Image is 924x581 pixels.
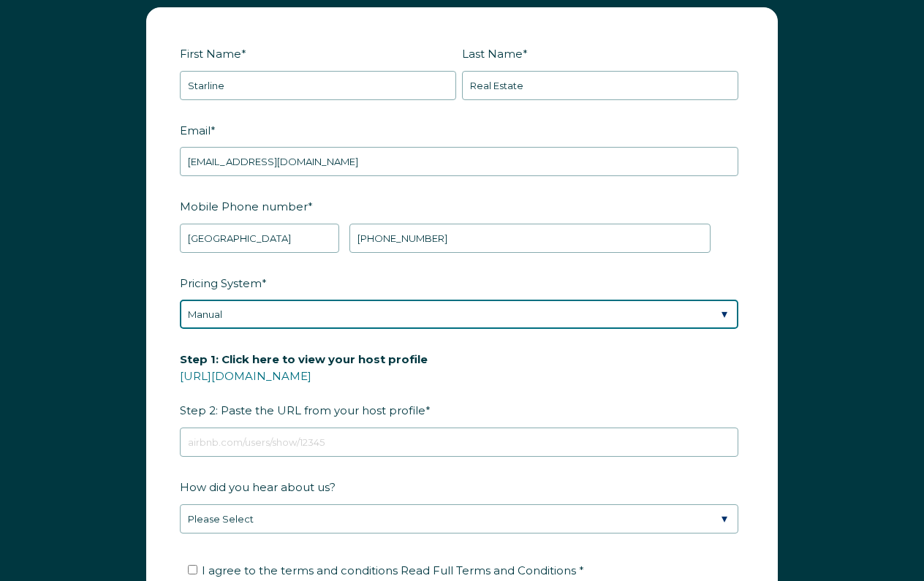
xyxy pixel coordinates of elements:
span: Last Name [462,42,523,65]
input: airbnb.com/users/show/12345 [180,428,738,457]
a: [URL][DOMAIN_NAME] [180,369,311,383]
input: I agree to the terms and conditions Read Full Terms and Conditions * [188,565,197,574]
span: Step 1: Click here to view your host profile [180,348,428,371]
span: Read Full Terms and Conditions [401,563,576,577]
span: Step 2: Paste the URL from your host profile [180,348,428,422]
a: Read Full Terms and Conditions [398,563,579,577]
span: I agree to the terms and conditions [202,563,584,577]
span: First Name [180,42,241,65]
span: Email [180,119,211,142]
span: Mobile Phone number [180,195,308,218]
span: Pricing System [180,272,262,295]
span: How did you hear about us? [180,476,336,498]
